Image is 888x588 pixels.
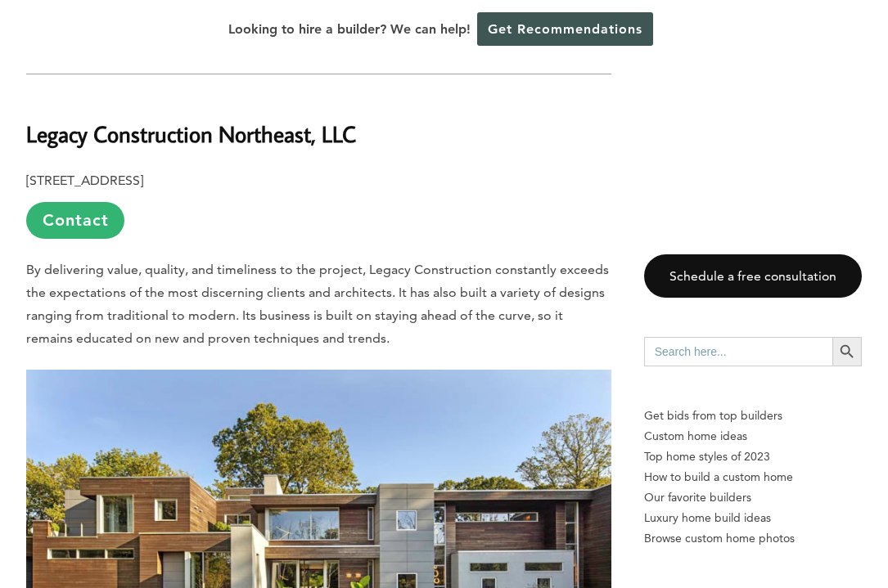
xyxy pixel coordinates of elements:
[644,406,862,426] p: Get bids from top builders
[477,12,653,46] a: Get Recommendations
[26,202,124,239] a: Contact
[26,173,143,188] b: [STREET_ADDRESS]
[838,343,856,361] svg: Search
[26,119,356,148] b: Legacy Construction Northeast, LLC
[644,447,862,467] a: Top home styles of 2023
[644,426,862,447] a: Custom home ideas
[574,470,868,568] iframe: Drift Widget Chat Controller
[644,467,862,487] a: How to build a custom home
[26,262,609,346] span: By delivering value, quality, and timeliness to the project, Legacy Construction constantly excee...
[644,337,832,366] input: Search here...
[644,254,862,298] a: Schedule a free consultation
